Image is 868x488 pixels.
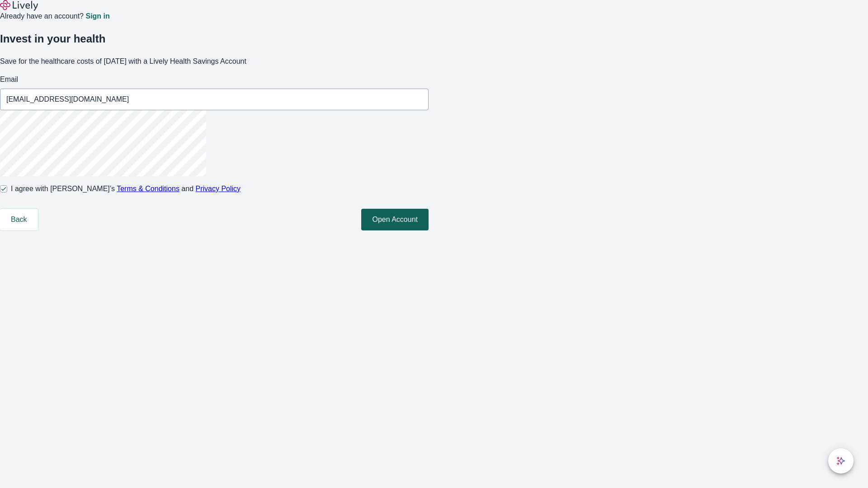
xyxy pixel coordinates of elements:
a: Sign in [85,13,109,20]
a: Privacy Policy [196,185,241,192]
svg: Lively AI Assistant [836,456,845,465]
span: I agree with [PERSON_NAME]’s and [11,183,241,194]
button: Open Account [361,209,429,230]
button: chat [828,448,854,474]
a: Terms & Conditions [117,185,179,192]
